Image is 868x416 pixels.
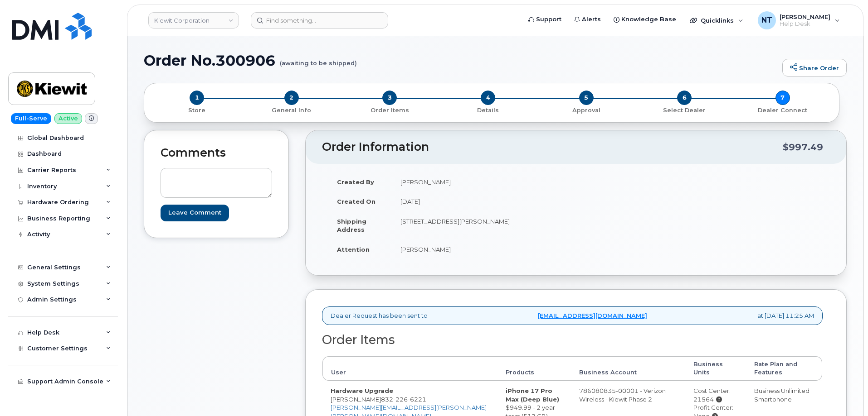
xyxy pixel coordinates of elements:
[538,311,647,320] a: [EMAIL_ADDRESS][DOMAIN_NAME]
[393,396,408,403] span: 226
[746,356,822,381] th: Rate Plan and Features
[322,333,823,347] h2: Order Items
[284,91,299,105] span: 2
[392,172,569,192] td: [PERSON_NAME]
[443,106,534,115] p: Details
[331,387,393,394] strong: Hardware Upgrade
[381,396,426,403] span: 832
[337,198,375,205] strong: Created On
[481,91,495,105] span: 4
[497,356,571,381] th: Products
[439,105,537,115] a: 4 Details
[677,91,692,105] span: 6
[392,239,569,259] td: [PERSON_NAME]
[693,387,738,403] div: Cost Center: 21564
[322,356,497,381] th: User
[408,396,426,403] span: 6221
[161,205,229,221] input: Leave Comment
[537,105,635,115] a: 5 Approval
[322,141,783,153] h2: Order Information
[782,59,847,77] a: Share Order
[541,106,632,115] p: Approval
[382,91,397,105] span: 3
[337,246,370,253] strong: Attention
[685,356,746,381] th: Business Units
[579,91,594,105] span: 5
[322,306,823,325] div: Dealer Request has been sent to at [DATE] 11:25 AM
[243,105,341,115] a: 2 General Info
[392,211,569,239] td: [STREET_ADDRESS][PERSON_NAME]
[506,387,559,403] strong: iPhone 17 Pro Max (Deep Blue)
[635,105,734,115] a: 6 Select Dealer
[392,191,569,211] td: [DATE]
[341,105,439,115] a: 3 Order Items
[280,53,357,67] small: (awaiting to be shipped)
[337,218,366,234] strong: Shipping Address
[571,356,685,381] th: Business Account
[639,106,730,115] p: Select Dealer
[337,178,374,186] strong: Created By
[246,106,337,115] p: General Info
[344,106,435,115] p: Order Items
[144,53,778,68] h1: Order No.300906
[161,147,272,159] h2: Comments
[783,139,823,156] div: $997.49
[155,106,239,115] p: Store
[151,105,243,115] a: 1 Store
[190,91,204,105] span: 1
